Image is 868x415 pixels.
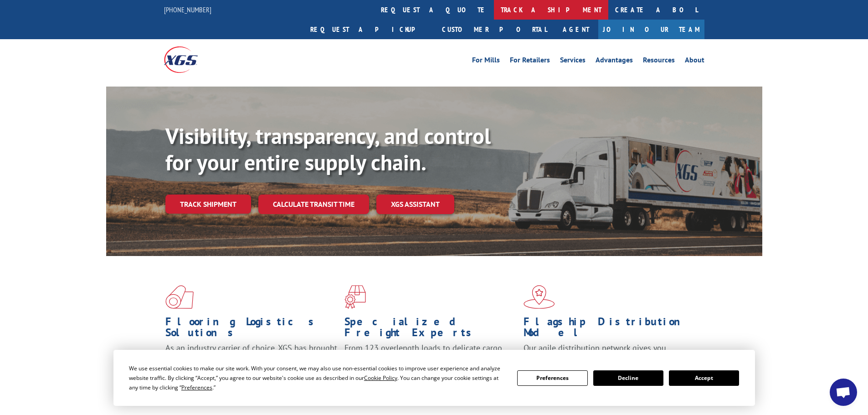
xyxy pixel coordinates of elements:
[165,343,337,375] span: As an industry carrier of choice, XGS has brought innovation and dedication to flooring logistics...
[344,316,517,343] h1: Specialized Freight Experts
[303,20,435,39] a: Request a pickup
[129,364,506,392] div: We use essential cookies to make our site work. With your consent, we may also use non-essential ...
[685,56,704,67] a: About
[669,370,739,386] button: Accept
[344,285,366,309] img: xgs-icon-focused-on-flooring-red
[560,56,586,67] a: Services
[364,374,397,382] span: Cookie Policy
[165,285,194,309] img: xgs-icon-total-supply-chain-intelligence-red
[344,343,517,383] p: From 123 overlength loads to delicate cargo, our experienced staff knows the best way to move you...
[554,20,598,39] a: Agent
[524,316,696,343] h1: Flagship Distribution Model
[164,5,211,14] a: [PHONE_NUMBER]
[524,285,555,309] img: xgs-icon-flagship-distribution-model-red
[643,56,675,67] a: Resources
[113,350,755,406] div: Cookie Consent Prompt
[524,343,691,364] span: Our agile distribution network gives you nationwide inventory management on demand.
[435,20,554,39] a: Customer Portal
[510,56,550,67] a: For Retailers
[593,370,663,386] button: Decline
[181,384,212,391] span: Preferences
[517,370,587,386] button: Preferences
[165,122,491,176] b: Visibility, transparency, and control for your entire supply chain.
[598,20,704,39] a: Join Our Team
[165,316,338,343] h1: Flooring Logistics Solutions
[165,195,251,214] a: Track shipment
[830,379,857,406] div: Open chat
[596,56,633,67] a: Advantages
[472,56,500,67] a: For Mills
[258,195,369,214] a: Calculate transit time
[376,195,454,214] a: XGS ASSISTANT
